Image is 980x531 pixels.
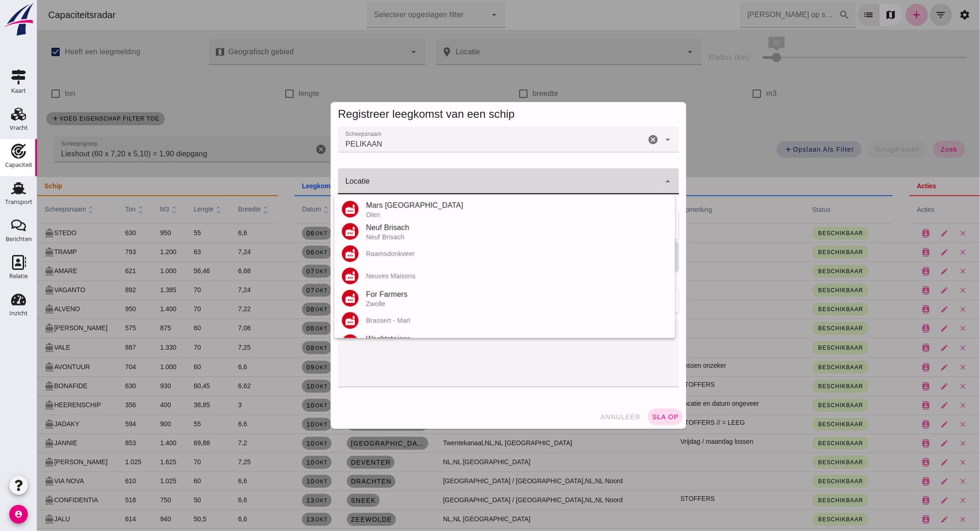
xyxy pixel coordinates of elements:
i: factory [308,293,319,304]
div: Berichten [6,236,32,242]
span: annuleer [563,413,604,421]
img: logo-small.a267ee39.svg [2,2,35,37]
div: Wachtsteiger [329,333,631,345]
div: Transport [5,199,32,205]
i: Wis Scheepsnaam [610,134,622,145]
i: factory [308,270,319,281]
div: Neuf Brisach [329,222,631,233]
i: Sluit [625,176,636,187]
button: annuleer [559,409,608,425]
div: Neuves Maisons [329,272,631,280]
i: account_circle [9,505,28,524]
div: Brassert - Marl [329,317,631,324]
i: factory [308,248,319,259]
i: factory [308,226,319,237]
i: factory [308,204,319,215]
div: Vracht [10,125,28,131]
div: Olen [329,211,631,218]
div: For Farmers [329,289,631,300]
div: Zwolle [329,300,631,307]
div: Capaciteit [5,162,32,168]
i: factory [308,315,319,326]
div: Relatie [9,273,28,279]
div: Mars [GEOGRAPHIC_DATA] [329,200,631,211]
div: Kaart [11,88,26,94]
span: sla op [615,413,642,421]
div: Inzicht [9,310,28,316]
span: Registreer leegkomst van een schip [301,108,478,120]
i: Open [625,134,636,145]
i: factory [308,337,319,348]
div: Neuf Brisach [329,233,631,241]
div: Raamsdonkveer [329,250,631,257]
button: sla op [611,409,646,425]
